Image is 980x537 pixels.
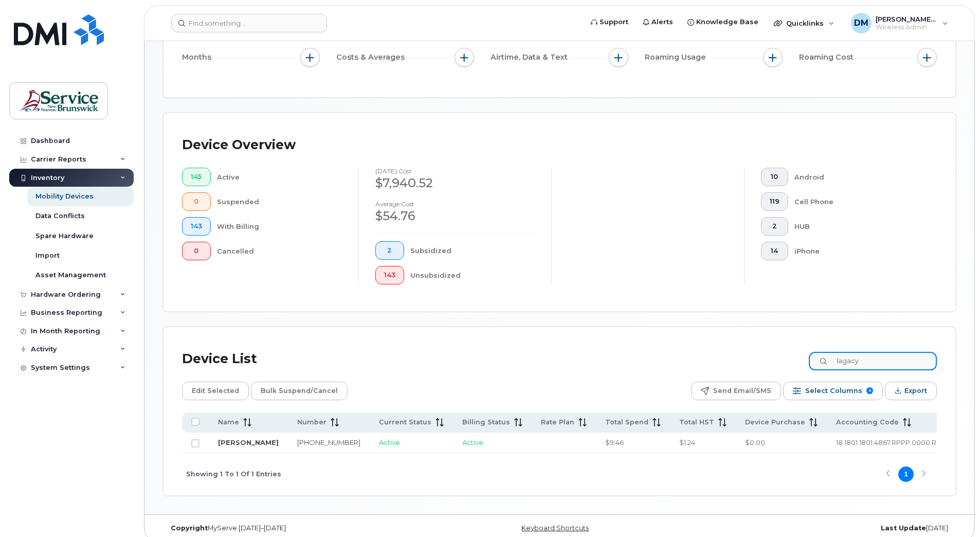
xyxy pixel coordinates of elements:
div: HUB [794,217,921,236]
span: Knowledge Base [696,17,758,27]
button: 0 [182,192,211,211]
span: Support [600,17,628,27]
span: Showing 1 To 1 Of 1 Entries [186,467,281,482]
button: 0 [182,242,211,260]
div: Quicklinks [767,13,842,33]
span: $1.24 [679,438,695,446]
a: Alerts [636,12,680,32]
span: Select Columns [805,383,862,399]
span: Name [218,418,239,427]
span: $9.46 [605,438,624,446]
strong: Copyright [171,524,208,532]
a: [PERSON_NAME] [218,438,279,446]
strong: Last Update [881,524,926,532]
span: Device Purchase [745,418,805,427]
span: Months [182,52,214,63]
span: Roaming Usage [645,52,709,63]
div: MyServe [DATE]–[DATE] [163,524,427,532]
span: Rate Plan [541,418,574,427]
span: 119 [770,198,779,206]
h4: [DATE] cost [375,168,535,174]
button: 119 [761,192,788,211]
span: 143 [384,271,395,279]
div: Active [217,168,342,186]
div: $54.76 [375,207,535,225]
input: Find something... [171,14,327,32]
span: Number [297,418,326,427]
button: 10 [761,168,788,186]
span: DM [854,17,868,29]
div: iPhone [794,242,921,260]
span: Edit Selected [192,383,239,399]
span: 18.1801.1801.4867.RPPP.0000.R01007 [836,438,956,446]
a: [PHONE_NUMBER] [297,438,360,446]
span: 0 [191,247,202,255]
button: Page 1 [898,467,914,482]
div: With Billing [217,217,342,236]
div: $7,940.52 [375,174,535,192]
span: Active [379,438,400,446]
span: Current Status [379,418,431,427]
div: Subsidized [410,241,535,260]
a: Knowledge Base [680,12,766,32]
span: Export [904,383,927,399]
span: 145 [191,173,202,181]
div: Suspended [217,192,342,211]
div: Device Overview [182,132,296,158]
span: Send Email/SMS [713,383,771,399]
h4: Average cost [375,201,535,207]
a: Keyboard Shortcuts [521,524,589,532]
button: 143 [375,266,404,284]
span: Quicklinks [786,19,824,27]
span: Alerts [651,17,673,27]
span: $0.00 [745,438,765,446]
span: Total Spend [605,418,648,427]
button: Send Email/SMS [691,382,781,400]
span: [PERSON_NAME] (THC/TPC) [876,15,937,23]
button: Edit Selected [182,382,249,400]
span: Roaming Cost [799,52,857,63]
span: Costs & Averages [336,52,408,63]
span: 9 [866,387,873,394]
button: 2 [375,241,404,260]
div: Android [794,168,921,186]
div: Device List [182,346,257,372]
span: Accounting Code [836,418,899,427]
span: 0 [191,198,202,206]
span: Airtime, Data & Text [491,52,571,63]
span: Wireless Admin [876,23,937,31]
span: 10 [770,173,779,181]
div: [DATE] [692,524,956,532]
button: 143 [182,217,211,236]
button: Export [885,382,937,400]
div: Cancelled [217,242,342,260]
div: Unsubsidized [410,266,535,284]
span: Billing Status [462,418,510,427]
span: Bulk Suspend/Cancel [261,383,338,399]
input: Search Device List ... [809,352,937,370]
span: Active [462,438,483,446]
button: Bulk Suspend/Cancel [251,382,348,400]
a: Support [584,12,636,32]
button: 14 [761,242,788,260]
span: 2 [384,246,395,255]
button: Select Columns 9 [783,382,883,400]
span: 2 [770,222,779,230]
span: 14 [770,247,779,255]
div: Cell Phone [794,192,921,211]
div: DeKouchay, Michael (THC/TPC) [844,13,955,33]
button: 145 [182,168,211,186]
span: 143 [191,222,202,230]
span: Total HST [679,418,714,427]
button: 2 [761,217,788,236]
